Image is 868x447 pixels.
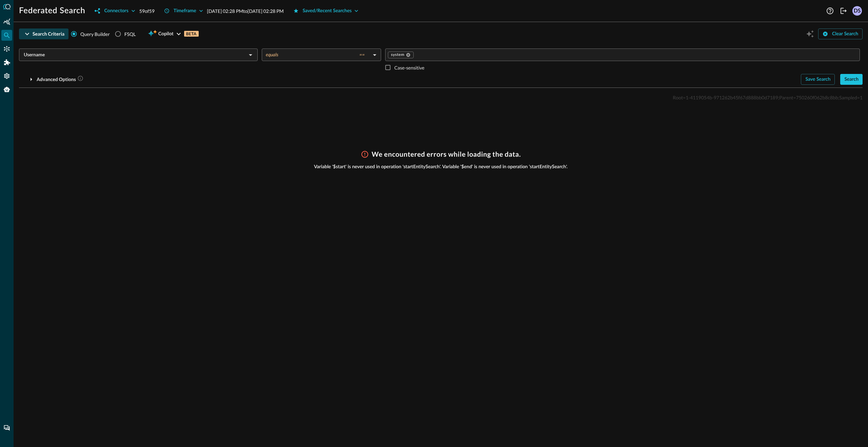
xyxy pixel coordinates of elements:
[844,75,859,84] div: Search
[91,5,139,16] button: Connectors
[19,28,68,39] button: Search Criteria
[2,57,13,68] div: Addons
[852,6,862,16] div: DS
[1,423,12,433] div: Chat
[303,7,352,15] div: Saved/Recent Searches
[394,64,425,71] p: Case-sensitive
[139,7,155,15] p: 59 of 59
[207,7,284,15] p: [DATE] 02:28 PM to [DATE] 02:28 PM
[144,28,202,39] button: CopilotBETA
[832,30,858,38] div: Clear Search
[19,5,85,16] h1: Federated Search
[246,50,255,60] button: Open
[104,7,128,15] div: Connectors
[391,52,405,58] span: system
[21,51,244,59] input: Select an Entity
[388,52,414,58] div: system
[80,31,110,38] span: Query Builder
[818,28,863,39] button: Clear Search
[1,30,12,41] div: Federated Search
[158,30,174,38] span: Copilot
[673,95,863,100] span: Root=1-4119054b-971262b45f67d888bb0d7189;Parent=750260f062b8c8bb;Sampled=1
[840,74,863,85] button: Search
[160,5,207,16] button: Timeframe
[805,75,830,84] div: Save Search
[1,71,12,81] div: Settings
[414,51,857,59] input: Value
[359,52,365,58] span: ==
[184,31,199,37] p: BETA
[801,74,835,85] button: Save Search
[1,84,12,95] div: Query Agent
[1,16,12,27] div: Summary Insights
[289,5,363,16] button: Saved/Recent Searches
[19,74,87,85] button: Advanced Options
[372,150,521,158] h3: We encountered errors while loading the data.
[838,5,849,16] button: Logout
[1,43,12,54] div: Connectors
[37,75,83,84] div: Advanced Options
[266,52,278,58] span: equals
[174,7,196,15] div: Timeframe
[33,30,64,38] div: Search Criteria
[266,52,370,58] div: equals
[825,5,835,16] button: Help
[314,164,568,170] span: Variable '$start' is never used in operation 'startEntitySearch'. Variable '$end' is never used i...
[124,31,136,38] div: FSQL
